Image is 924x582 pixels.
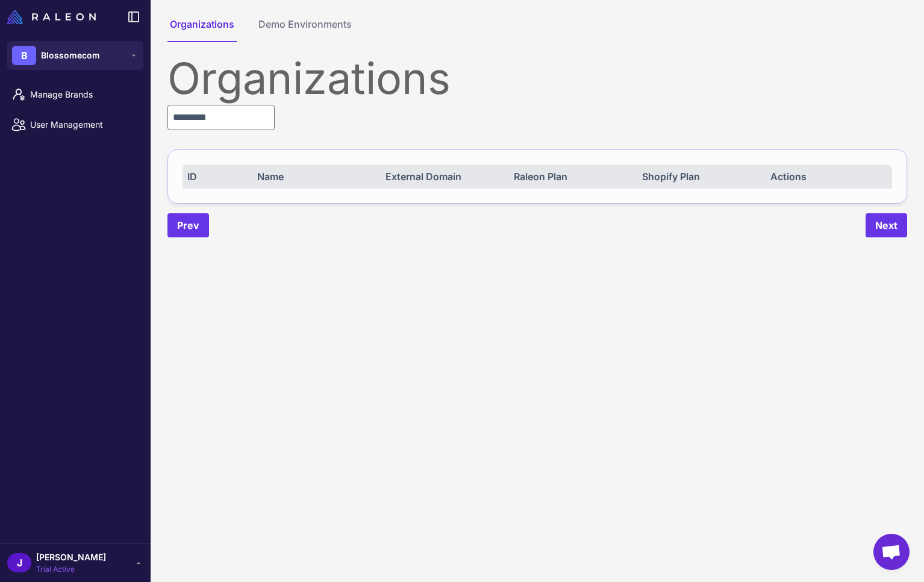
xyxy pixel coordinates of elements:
button: Prev [167,213,209,237]
span: Trial Active [36,564,106,575]
div: Raleon Plan [514,169,631,184]
div: Name [257,169,374,184]
button: BBlossomecom [7,41,143,70]
div: Organizations [167,57,907,100]
div: J [7,553,31,572]
a: Raleon Logo [7,10,101,24]
button: Organizations [167,17,237,42]
div: External Domain [386,169,502,184]
div: B [12,46,36,65]
div: Open chat [873,534,910,570]
button: Demo Environments [256,17,354,42]
span: Blossomecom [41,49,100,62]
span: [PERSON_NAME] [36,551,106,564]
button: Next [866,213,907,237]
span: Manage Brands [30,88,136,101]
div: ID [187,169,246,184]
img: Raleon Logo [7,10,96,24]
a: Manage Brands [5,82,146,107]
span: User Management [30,118,136,131]
a: User Management [5,112,146,137]
div: Shopify Plan [642,169,759,184]
div: Actions [770,169,887,184]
